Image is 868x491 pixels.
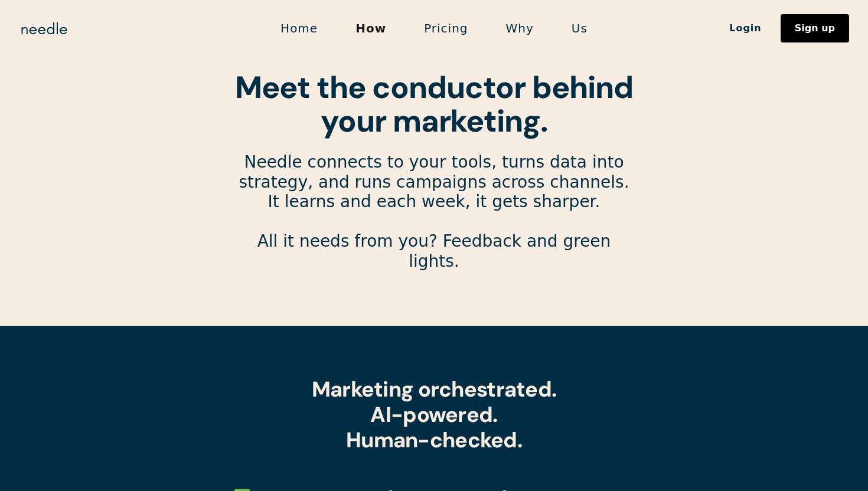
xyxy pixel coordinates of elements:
[781,14,849,42] a: Sign up
[487,16,553,41] a: Why
[795,24,835,33] div: Sign up
[235,67,632,141] strong: Meet the conductor behind your marketing.
[337,16,405,41] a: How
[233,152,635,291] p: Needle connects to your tools, turns data into strategy, and runs campaigns across channels. It l...
[710,18,781,38] a: Login
[405,16,487,41] a: Pricing
[262,16,337,41] a: Home
[312,375,556,454] strong: Marketing orchestrated. AI-powered. Human-checked.
[553,16,606,41] a: Us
